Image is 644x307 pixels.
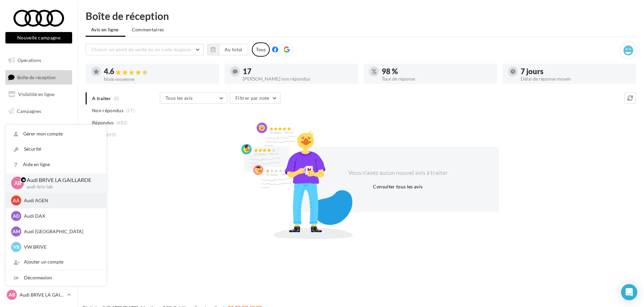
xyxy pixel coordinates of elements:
span: Visibilité en ligne [18,91,54,97]
span: Boîte de réception [17,74,56,80]
p: audi-briv-lab [27,184,95,190]
div: Vous n'avez aucun nouvel avis à traiter [340,168,456,177]
span: (682) [116,120,128,125]
button: Tous les avis [160,92,227,104]
button: Au total [219,44,248,55]
div: 17 [243,68,353,75]
div: Délai de réponse moyen [521,76,631,81]
button: Choisir un point de vente ou un code magasin [86,44,204,55]
a: AB Audi BRIVE LA GAILLARDE [5,288,72,301]
div: Ajouter un compte [6,254,106,270]
span: AA [13,197,20,204]
div: 98 % [382,68,492,75]
a: Visibilité en ligne [4,87,74,101]
span: (699) [105,132,116,137]
button: Filtrer par note [230,92,281,104]
a: Aide en ligne [6,157,106,172]
a: Sécurité [6,142,106,157]
p: VW BRIVE [24,244,98,250]
span: Campagnes [17,108,41,114]
button: Consulter tous les avis [370,183,425,191]
span: Répondus [92,119,114,126]
a: Médiathèque [4,121,74,135]
div: 7 jours [521,68,631,75]
p: Audi AGEN [24,197,98,204]
div: Déconnexion [6,270,106,285]
span: (17) [126,108,135,113]
span: AB [9,291,15,298]
span: Non répondus [92,107,123,114]
span: Opérations [18,57,41,63]
a: Campagnes [4,104,74,118]
span: Tous les avis [166,95,193,101]
a: Boîte de réception [4,70,74,85]
div: Boîte de réception [86,11,636,21]
span: AB [14,179,21,187]
a: Gérer mon compte [6,126,106,142]
span: Commentaires [132,26,164,33]
a: Opérations [4,53,74,67]
span: AD [13,213,20,219]
div: Taux de réponse [382,76,492,81]
p: Audi BRIVE LA GAILLARDE [27,176,95,184]
span: VB [13,244,20,250]
button: Au total [207,44,248,55]
div: Note moyenne [104,77,214,82]
div: 4.6 [104,68,214,75]
p: Audi DAX [24,213,98,219]
span: AM [12,228,20,235]
button: Nouvelle campagne [5,32,72,43]
div: [PERSON_NAME] non répondus [243,76,353,81]
div: Tous [252,42,270,57]
a: PLV et print personnalisable [4,137,74,157]
span: Choisir un point de vente ou un code magasin [91,47,191,52]
p: Audi [GEOGRAPHIC_DATA] [24,228,98,235]
p: Audi BRIVE LA GAILLARDE [20,291,64,298]
div: Open Intercom Messenger [621,284,637,300]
